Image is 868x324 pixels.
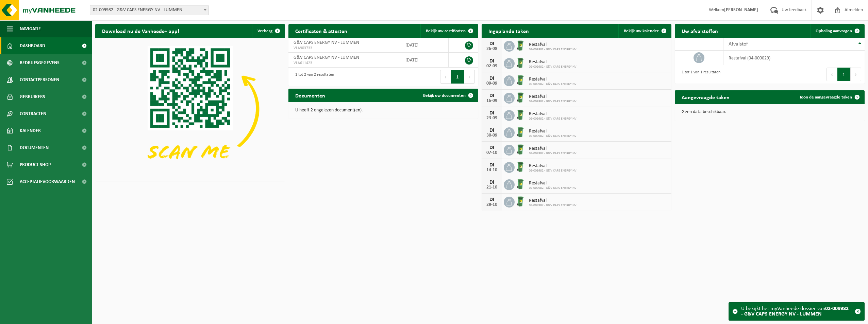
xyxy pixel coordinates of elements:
[20,173,75,190] span: Acceptatievoorwaarden
[20,122,41,139] span: Kalender
[485,150,499,155] div: 07-10
[485,133,499,138] div: 30-09
[529,186,577,190] span: 02-009982 - G&V CAPS ENERGY NV
[95,38,285,180] img: Download de VHEPlus App
[420,24,478,38] a: Bekijk uw certificaten
[485,98,499,103] div: 16-09
[729,41,748,47] span: Afvalstof
[294,40,359,45] span: G&V CAPS ENERGY NV - LUMMEN
[529,65,577,69] span: 02-009982 - G&V CAPS ENERGY NV
[529,151,577,156] span: 02-009982 - G&V CAPS ENERGY NV
[515,109,526,121] img: WB-0240-HPE-GN-01
[288,89,332,102] h2: Documenten
[90,5,208,15] span: 02-009982 - G&V CAPS ENERGY NV - LUMMEN
[794,90,864,104] a: Toon de aangevraagde taken
[678,67,720,82] div: 1 tot 1 van 1 resultaten
[485,197,499,202] div: DI
[90,5,209,15] span: 02-009982 - G&V CAPS ENERGY NV - LUMMEN
[485,145,499,150] div: DI
[485,168,499,173] div: 14-10
[851,68,861,81] button: Next
[675,90,736,104] h2: Aangevraagde taken
[529,42,577,48] span: Restafval
[529,77,577,82] span: Restafval
[400,53,449,68] td: [DATE]
[95,24,186,37] h2: Download nu de Vanheede+ app!
[485,76,499,81] div: DI
[515,161,526,173] img: WB-0240-HPE-GN-01
[485,202,499,207] div: 28-10
[529,48,577,52] span: 02-009982 - G&V CAPS ENERGY NV
[529,198,577,203] span: Restafval
[529,111,577,117] span: Restafval
[292,69,334,84] div: 1 tot 2 van 2 resultaten
[723,51,865,65] td: restafval (04-000029)
[423,93,466,98] span: Bekijk uw documenten
[294,60,395,66] span: VLA611423
[799,95,852,100] span: Toon de aangevraagde taken
[810,24,864,38] a: Ophaling aanvragen
[20,139,49,156] span: Documenten
[288,24,354,37] h2: Certificaten & attesten
[816,29,852,33] span: Ophaling aanvragen
[485,116,499,121] div: 23-09
[529,203,577,208] span: 02-009982 - G&V CAPS ENERGY NV
[515,57,526,69] img: WB-0240-HPE-GN-01
[515,40,526,51] img: WB-0240-HPE-GN-01
[20,71,59,88] span: Contactpersonen
[837,68,851,81] button: 1
[20,105,46,122] span: Contracten
[515,92,526,103] img: WB-0240-HPE-GN-01
[515,178,526,190] img: WB-0240-HPE-GN-01
[741,303,851,320] div: U bekijkt het myVanheede dossier van
[529,181,577,186] span: Restafval
[529,94,577,100] span: Restafval
[485,47,499,51] div: 26-08
[485,58,499,64] div: DI
[485,81,499,86] div: 09-09
[485,64,499,69] div: 02-09
[624,29,659,33] span: Bekijk uw kalender
[485,41,499,47] div: DI
[529,117,577,121] span: 02-009982 - G&V CAPS ENERGY NV
[20,37,45,54] span: Dashboard
[400,38,449,53] td: [DATE]
[451,70,464,84] button: 1
[515,126,526,138] img: WB-0240-HPE-GN-01
[529,59,577,65] span: Restafval
[529,134,577,138] span: 02-009982 - G&V CAPS ENERGY NV
[827,68,837,81] button: Previous
[485,185,499,190] div: 21-10
[529,146,577,151] span: Restafval
[485,93,499,98] div: DI
[440,70,451,84] button: Previous
[485,162,499,168] div: DI
[682,110,858,114] p: Geen data beschikbaar.
[515,144,526,155] img: WB-0240-HPE-GN-01
[741,306,849,317] strong: 02-009982 - G&V CAPS ENERGY NV - LUMMEN
[20,156,51,173] span: Product Shop
[418,89,478,102] a: Bekijk uw documenten
[426,29,466,33] span: Bekijk uw certificaten
[20,54,60,71] span: Bedrijfsgegevens
[515,196,526,207] img: WB-0240-HPE-GN-01
[675,24,725,37] h2: Uw afvalstoffen
[482,24,536,37] h2: Ingeplande taken
[529,169,577,173] span: 02-009982 - G&V CAPS ENERGY NV
[485,180,499,185] div: DI
[295,108,471,113] p: U heeft 2 ongelezen document(en).
[20,88,45,105] span: Gebruikers
[294,55,359,60] span: G&V CAPS ENERGY NV - LUMMEN
[515,74,526,86] img: WB-0240-HPE-GN-01
[724,7,758,13] strong: [PERSON_NAME]
[529,163,577,169] span: Restafval
[464,70,475,84] button: Next
[294,46,395,51] span: VLA903733
[529,82,577,86] span: 02-009982 - G&V CAPS ENERGY NV
[485,110,499,116] div: DI
[618,24,671,38] a: Bekijk uw kalender
[252,24,284,38] button: Verberg
[485,128,499,133] div: DI
[529,100,577,104] span: 02-009982 - G&V CAPS ENERGY NV
[20,20,41,37] span: Navigatie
